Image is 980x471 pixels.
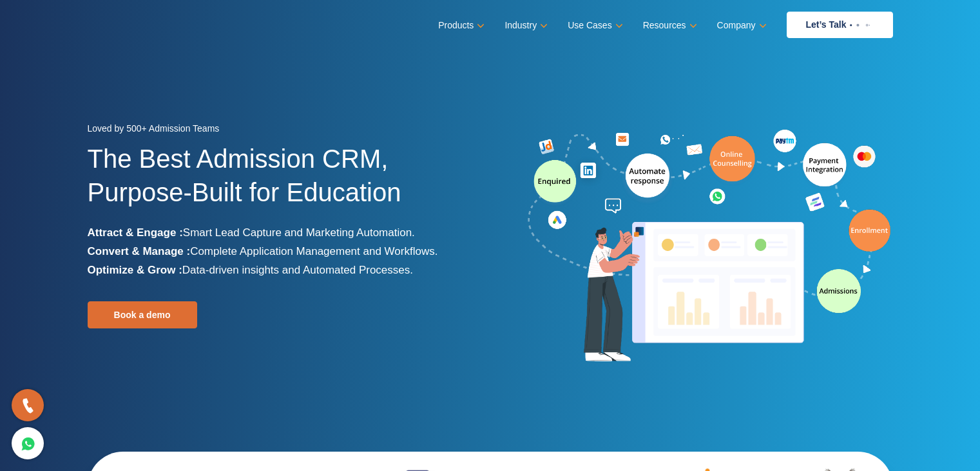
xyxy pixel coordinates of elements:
b: Convert & Manage : [88,245,191,257]
span: Data-driven insights and Automated Processes. [182,264,413,276]
span: Smart Lead Capture and Marketing Automation. [183,226,415,239]
a: Products [438,16,482,35]
div: Loved by 500+ Admission Teams [88,119,481,142]
a: Industry [504,16,545,35]
img: admission-software-home-page-header [526,126,893,367]
a: Resources [643,16,695,35]
h1: The Best Admission CRM, Purpose-Built for Education [88,142,481,223]
a: Book a demo [88,301,197,328]
b: Attract & Engage : [88,226,183,239]
a: Let’s Talk [787,12,893,38]
a: Company [717,16,764,35]
a: Use Cases [568,16,620,35]
b: Optimize & Grow : [88,264,182,276]
span: Complete Application Management and Workflows. [190,245,437,257]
